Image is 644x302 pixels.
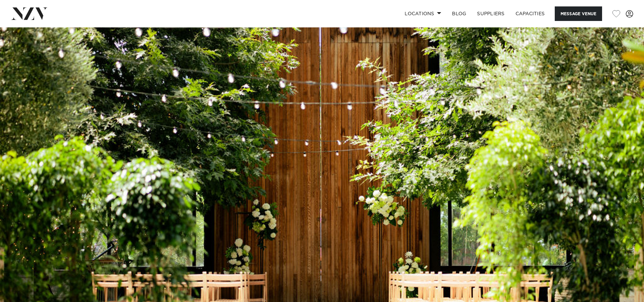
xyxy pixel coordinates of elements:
[555,6,602,21] button: Message Venue
[472,6,510,21] a: SUPPLIERS
[11,7,48,20] img: nzv-logo.png
[447,6,472,21] a: BLOG
[510,6,550,21] a: Capacities
[399,6,447,21] a: Locations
